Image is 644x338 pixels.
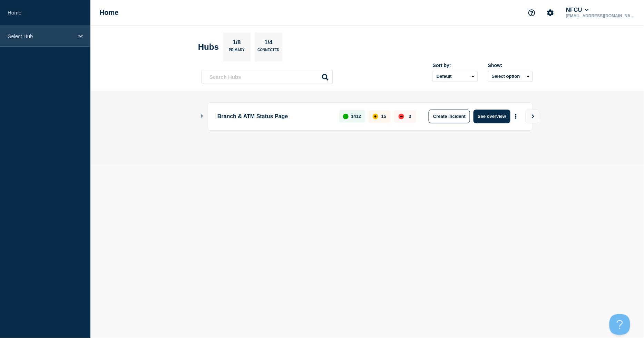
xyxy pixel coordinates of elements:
p: 1412 [351,114,361,119]
p: 1/4 [262,39,275,48]
p: [EMAIL_ADDRESS][DOMAIN_NAME] [565,13,636,18]
p: Select Hub [8,33,74,39]
button: Select option [488,71,533,82]
div: down [399,114,404,119]
p: 3 [409,114,411,119]
p: 15 [381,114,386,119]
p: Primary [229,48,245,55]
button: Support [525,6,539,20]
div: Show: [488,63,533,68]
button: Account settings [543,6,558,20]
button: NFCU [565,7,590,13]
div: up [343,114,349,119]
input: Search Hubs [202,70,333,84]
h2: Hubs [198,42,219,52]
div: Sort by: [433,63,478,68]
div: affected [373,114,378,119]
select: Sort by [433,71,478,82]
h1: Home [99,9,119,17]
iframe: Help Scout Beacon - Open [609,314,630,335]
button: See overview [474,110,510,123]
button: More actions [511,110,520,123]
button: Show Connected Hubs [200,114,204,119]
button: Create incident [429,110,470,123]
p: Connected [257,48,279,55]
p: 1/8 [230,39,244,48]
p: Branch & ATM Status Page [217,110,331,123]
button: View [526,110,539,123]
